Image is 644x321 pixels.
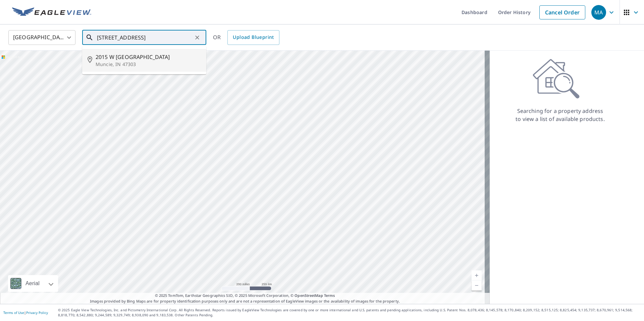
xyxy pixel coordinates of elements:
span: © 2025 TomTom, Earthstar Geographics SIO, © 2025 Microsoft Corporation, © [155,293,335,299]
div: MA [591,5,606,20]
a: Current Level 5, Zoom Out [472,280,482,291]
a: OpenStreetMap [294,293,323,298]
a: Terms [324,293,335,298]
div: Aerial [8,275,58,292]
input: Search by address or latitude-longitude [97,28,193,47]
button: Clear [193,33,202,42]
a: Terms of Use [3,310,24,315]
p: Muncie, IN 47303 [96,61,201,68]
img: EV Logo [12,7,91,17]
p: © 2025 Eagle View Technologies, Inc. and Pictometry International Corp. All Rights Reserved. Repo... [58,308,641,318]
div: Aerial [23,275,42,292]
div: OR [213,30,279,45]
span: 2015 W [GEOGRAPHIC_DATA] [96,53,201,61]
a: Upload Blueprint [227,30,279,45]
span: Upload Blueprint [233,33,274,42]
div: [GEOGRAPHIC_DATA] [8,28,75,47]
a: Cancel Order [539,5,585,19]
p: | [3,311,48,315]
a: Current Level 5, Zoom In [472,270,482,280]
p: Searching for a property address to view a list of available products. [515,107,605,123]
a: Privacy Policy [26,310,48,315]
